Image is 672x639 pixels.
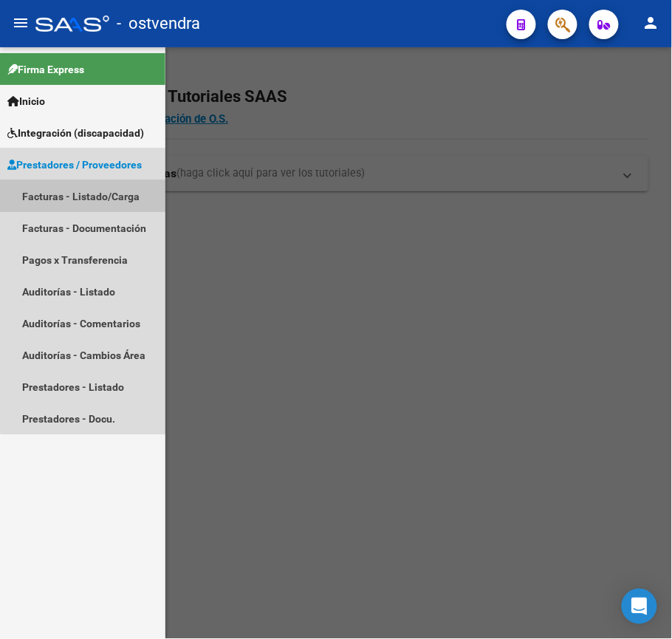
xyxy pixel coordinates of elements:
span: Integración (discapacidad) [7,125,144,141]
span: Prestadores / Proveedores [7,157,142,173]
span: - ostvendra [117,7,200,40]
span: Inicio [7,93,45,109]
div: Open Intercom Messenger [622,589,657,624]
mat-icon: person [642,14,660,32]
mat-icon: menu [12,14,30,32]
span: Firma Express [7,61,84,78]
